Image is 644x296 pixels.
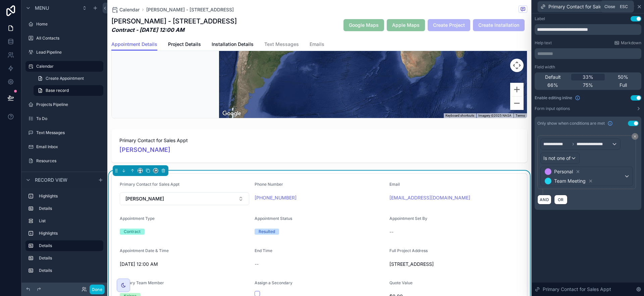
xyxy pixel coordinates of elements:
a: Resources [25,156,103,166]
a: Emails [310,38,324,52]
span: Only show when conditions are met [537,121,605,126]
a: [PHONE_NUMBER] [255,194,297,201]
span: Full [620,82,627,88]
span: OR [556,197,565,202]
label: Details [39,206,101,211]
a: Communication Templates [25,170,103,180]
span: Appointment Status [255,216,292,221]
span: 50% [618,74,628,80]
span: Quote Value [389,280,413,285]
span: Record view [35,177,67,183]
span: Enable editing inline [535,95,572,101]
button: PersonalTeam Meeting [540,167,633,186]
span: Email [389,182,400,187]
label: List [39,218,101,224]
label: Details [39,243,98,248]
label: Details [39,255,101,261]
a: Lead Pipeline [25,47,103,58]
span: Primary Contact for Sales Appt [120,182,179,187]
label: Text Messages [36,130,102,135]
a: [PERSON_NAME] - [STREET_ADDRESS] [146,6,234,13]
div: scrollable content [535,48,641,59]
label: Help text [535,40,552,46]
span: [STREET_ADDRESS] [389,261,519,268]
span: Phone Number [255,182,283,187]
span: Calendar [119,6,140,13]
span: 66% [547,82,558,88]
a: Text Messages [25,127,103,138]
label: All Contacts [36,36,102,41]
span: Appointment Set By [389,216,427,221]
a: Markdown [614,40,641,46]
button: Select Button [120,192,249,205]
span: Default [545,74,561,80]
label: Resources [36,158,102,164]
label: Calendar [36,64,99,69]
span: -- [255,261,259,268]
span: Full Project Address [389,248,428,253]
label: Projects Pipeline [36,102,102,107]
label: Email Inbox [36,144,102,150]
a: Create Appointment [34,73,103,84]
div: scrollable content [21,188,107,283]
div: Contract [124,229,141,235]
div: Label [535,16,545,21]
a: Appointment Details [111,38,157,51]
button: OR [554,195,568,204]
span: Is not one of [543,155,571,162]
a: Text Messages [264,38,299,52]
span: Menu [35,5,49,11]
span: Primary Team Member [120,280,164,285]
span: Text Messages [264,41,299,48]
label: Form input options [535,106,570,111]
span: Installation Details [212,41,254,48]
label: Lead Pipeline [36,50,102,55]
span: Assign a Secondary [255,280,292,285]
span: Appointment Type [120,216,155,221]
a: Base record [34,85,103,96]
span: -- [389,229,393,235]
label: Home [36,21,102,27]
a: Email Inbox [25,141,103,152]
label: Highlights [39,231,101,236]
span: Base record [46,88,69,93]
span: 75% [583,82,593,88]
label: Highlights [39,193,101,199]
button: Is not one of [540,153,580,164]
span: Markdown [621,40,641,46]
button: AND [537,195,551,204]
span: Create Appointment [46,76,84,81]
em: Contract - [DATE] 12:00 AM [111,26,184,33]
button: Primary Contact for Sales Appt [537,1,618,12]
span: Appointment Details [111,41,157,48]
a: Projects Pipeline [25,99,103,110]
a: [EMAIL_ADDRESS][DOMAIN_NAME] [389,194,470,201]
button: Done [90,285,105,294]
span: Team Meeting [554,178,586,184]
a: Installation Details [212,38,254,52]
div: Resulted [259,229,275,235]
span: Primary Contact for Sales Appt [543,286,611,293]
span: Primary Contact for Sales Appt [548,3,609,10]
label: Field width [535,64,555,70]
a: Project Details [168,38,201,52]
a: Calendar [111,6,140,13]
h1: [PERSON_NAME] - [STREET_ADDRESS] [111,16,237,26]
label: Details [39,268,101,273]
span: Project Details [168,41,201,48]
span: Personal [554,168,573,175]
a: All Contacts [25,33,103,44]
span: 33% [583,74,593,80]
span: [PERSON_NAME] [125,195,164,202]
span: Emails [310,41,324,48]
span: Close [604,4,615,9]
a: Home [25,19,103,29]
button: Form input options [535,106,641,111]
span: End Time [255,248,272,253]
span: Esc [619,4,629,9]
span: Appointment Date & Time [120,248,169,253]
span: [DATE] 12:00 AM [120,261,249,268]
label: To Do [36,116,102,121]
a: To Do [25,113,103,124]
